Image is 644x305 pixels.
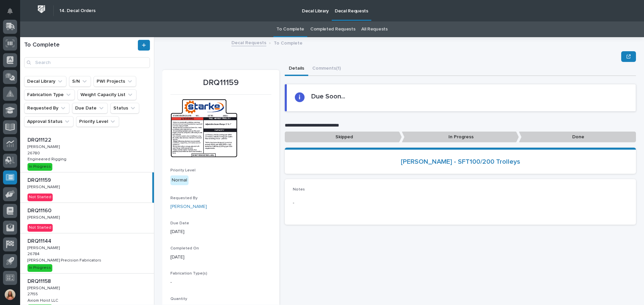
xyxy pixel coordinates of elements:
[24,57,150,68] input: Search
[311,92,345,100] h2: Due Soon...
[170,246,199,250] span: Completed On
[310,21,355,37] a: Completed Requests
[401,158,520,166] a: [PERSON_NAME] - SFT100/200 Trolleys
[77,89,137,100] button: Weight Capacity List
[3,4,17,18] button: Notifications
[24,42,137,49] h1: To Complete
[285,62,308,76] button: Details
[170,254,271,261] p: [DATE]
[231,39,266,46] a: Decal Requests
[28,214,61,220] p: [PERSON_NAME]
[69,76,91,87] button: S/N
[24,89,75,100] button: Fabrication Type
[28,277,52,285] p: DRQ11158
[170,297,187,301] span: Quantity
[170,203,207,210] a: [PERSON_NAME]
[28,244,61,250] p: [PERSON_NAME]
[72,103,108,113] button: Due Date
[28,257,103,263] p: [PERSON_NAME] Precision Fabricators
[170,272,207,276] span: Fabrication Type(s)
[20,203,154,233] a: DRQ11160DRQ11160 [PERSON_NAME][PERSON_NAME] Not Started
[28,194,53,201] div: Not Started
[24,103,69,113] button: Requested By
[20,233,154,274] a: DRQ11144DRQ11144 [PERSON_NAME][PERSON_NAME] 2678426784 [PERSON_NAME] Precision Fabricators[PERSON...
[308,62,345,76] button: Comments (1)
[28,206,53,214] p: DRQ11160
[274,39,303,46] p: To Complete
[28,237,53,244] p: DRQ11144
[28,291,39,297] p: 27155
[76,116,119,127] button: Priority Level
[28,143,61,149] p: [PERSON_NAME]
[519,132,636,143] p: Done
[28,285,61,291] p: [PERSON_NAME]
[28,264,52,272] div: In Progress
[28,156,68,162] p: Engineered Rigging
[170,228,271,235] p: [DATE]
[28,183,61,189] p: [PERSON_NAME]
[28,150,41,156] p: 26780
[20,132,154,172] a: DRQ11122DRQ11122 [PERSON_NAME][PERSON_NAME] 2678026780 Engineered RiggingEngineered Rigging In Pr...
[276,21,304,37] a: To Complete
[28,250,41,256] p: 26784
[24,76,66,87] button: Decal Library
[28,136,53,143] p: DRQ11122
[59,8,96,14] h2: 14. Decal Orders
[28,224,53,231] div: Not Started
[28,297,59,303] p: Axiom Hoist LLC
[170,279,271,286] p: -
[20,172,154,203] a: DRQ11159DRQ11159 [PERSON_NAME][PERSON_NAME] Not Started
[35,3,48,15] img: Workspace Logo
[94,76,136,87] button: PWI Projects
[170,196,198,200] span: Requested By
[361,21,387,37] a: All Requests
[170,99,237,157] img: 1RIaPZYILD8P1ueyR5ZtlznbURFLTIalP4hp7torAQM
[28,176,52,183] p: DRQ11159
[293,200,628,207] p: -
[170,221,189,225] span: Due Date
[402,132,519,143] p: In Progress
[293,187,305,192] span: Notes
[3,288,17,302] button: users-avatar
[24,116,73,127] button: Approval Status
[28,163,52,170] div: In Progress
[170,78,271,88] p: DRQ11159
[110,103,139,113] button: Status
[8,8,17,19] div: Notifications
[170,175,189,185] div: Normal
[285,132,402,143] p: Skipped
[170,168,196,172] span: Priority Level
